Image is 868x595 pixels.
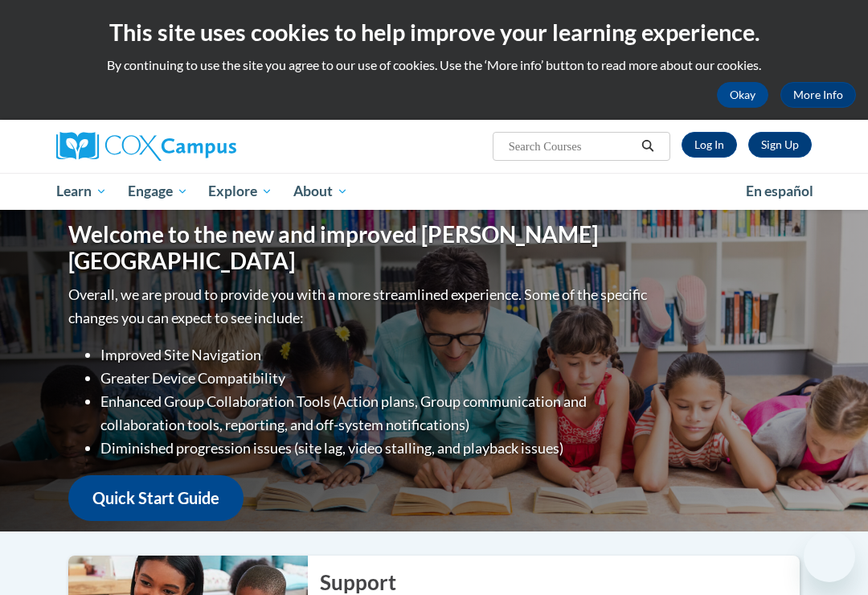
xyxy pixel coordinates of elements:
input: Search Courses [507,137,636,156]
li: Improved Site Navigation [100,343,651,367]
li: Greater Device Compatibility [100,367,651,390]
img: Cox Campus [56,132,236,161]
button: Okay [717,82,768,108]
li: Enhanced Group Collaboration Tools (Action plans, Group communication and collaboration tools, re... [100,390,651,437]
p: By continuing to use the site you agree to our use of cookies. Use the ‘More info’ button to read... [12,56,856,74]
span: Learn [56,182,107,201]
a: About [283,173,358,210]
a: Quick Start Guide [68,475,244,521]
h2: This site uses cookies to help improve your learning experience. [12,16,856,48]
span: Explore [208,182,272,201]
h1: Welcome to the new and improved [PERSON_NAME][GEOGRAPHIC_DATA] [68,221,651,275]
a: Learn [46,173,117,210]
a: Engage [117,173,199,210]
iframe: Button to launch messaging window [804,531,855,582]
a: Log In [682,132,737,158]
button: Search [636,137,660,156]
span: Engage [128,182,188,201]
span: About [293,182,348,201]
a: En español [735,174,824,208]
a: Explore [198,173,283,210]
div: Main menu [44,173,824,210]
span: En español [746,183,813,199]
p: Overall, we are proud to provide you with a more streamlined experience. Some of the specific cha... [68,283,651,330]
a: More Info [780,82,856,108]
li: Diminished progression issues (site lag, video stalling, and playback issues) [100,437,651,460]
a: Register [748,132,812,158]
a: Cox Campus [56,132,292,161]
